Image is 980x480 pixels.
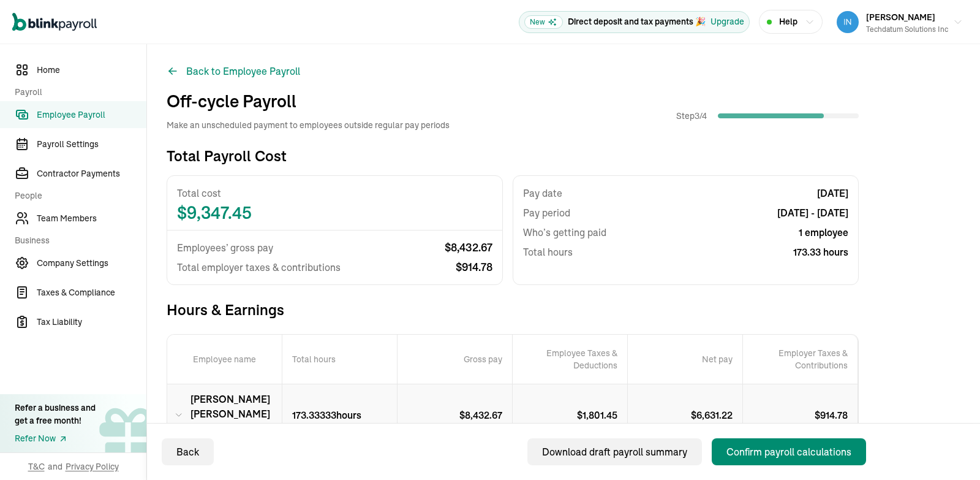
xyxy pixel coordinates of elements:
span: Contractor Payments [37,167,146,180]
iframe: Chat Widget [919,421,980,480]
span: Tax Liability [37,316,146,329]
p: Employee Taxes & Deductions [544,347,627,371]
span: Company Settings [37,257,146,270]
p: $ 914.78 [815,408,858,422]
span: Employees’ gross pay [177,240,273,255]
span: $ 9,347.45 [177,205,492,220]
span: [PERSON_NAME] [866,12,935,23]
div: Refer a business and get a free month! [15,402,96,427]
p: $ 6,631.22 [691,408,742,422]
p: Total hours [282,335,398,384]
span: Pay date [523,186,562,200]
span: $ 8,432.67 [445,240,492,255]
button: Confirm payroll calculations [712,438,866,465]
nav: Global [12,4,97,40]
span: People [15,189,139,202]
span: Team Members [37,212,146,225]
span: Total hours [523,245,573,259]
p: Employer Taxes & Contributions [774,347,858,371]
span: Who’s getting paid [523,225,606,240]
span: Total employer taxes & contributions [177,260,341,275]
button: Download draft payroll summary [527,438,702,465]
div: Techdatum Solutions Inc [866,24,948,35]
p: $ 1,801.45 [577,408,627,422]
div: Confirm payroll calculations [726,444,851,459]
div: Net pay [628,335,743,384]
p: Employee name [167,335,282,384]
span: 1 employee [799,225,848,240]
button: Back [162,438,214,465]
span: Hours & Earnings [167,300,859,319]
p: $ 8,432.67 [459,408,512,422]
span: Payroll [15,86,139,99]
span: Make an unscheduled payment to employees outside regular pay periods [167,119,450,131]
span: Privacy Policy [66,460,119,473]
div: Back [176,444,199,459]
span: 173.33 hours [793,245,848,259]
span: Pay period [523,205,570,220]
button: Upgrade [710,15,744,28]
span: [DATE] - [DATE] [777,205,848,220]
div: Download draft payroll summary [542,444,687,459]
button: [PERSON_NAME]Techdatum Solutions Inc [832,7,968,37]
span: Business [15,234,139,247]
span: T&C [28,460,45,473]
span: Taxes & Compliance [37,286,146,299]
span: Total cost [177,186,492,200]
h3: Total Payroll Cost [167,146,287,166]
span: Employee Payroll [37,109,146,121]
p: 173.33333 hours [292,408,361,422]
a: Refer Now [15,432,96,445]
span: Payroll Settings [37,138,146,151]
button: Back to Employee Payroll [167,64,300,78]
span: Help [779,15,797,28]
span: Step 3 / 4 [676,110,713,122]
span: [DATE] [817,186,848,200]
button: Help [759,10,823,34]
span: [PERSON_NAME] [PERSON_NAME] [190,392,282,421]
div: Gross pay [398,335,513,384]
span: Home [37,64,146,77]
p: Direct deposit and tax payments 🎉 [568,15,706,28]
h1: Off-cycle Payroll [167,88,450,114]
span: $ 914.78 [456,260,492,275]
span: New [524,15,563,29]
